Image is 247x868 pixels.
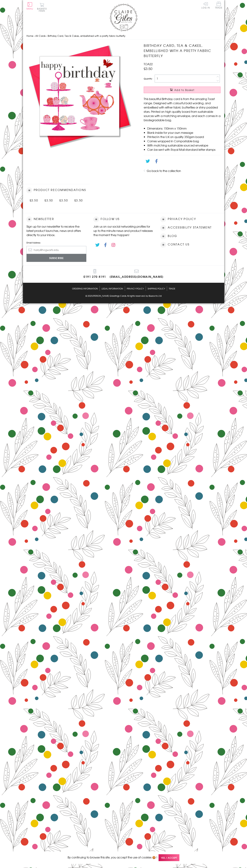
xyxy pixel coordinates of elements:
button: Basket0 items [37,3,47,12]
a: Privacy Policy [168,217,196,221]
li: Can be sent with Royal Mail standard letter stamps [147,147,221,152]
span: £3.50 [59,198,68,202]
a: Legal Information [102,286,123,291]
span: › [34,34,35,37]
span: Birthday Card, Tea & Cakes, embellished with a pretty fabric butterfly [48,34,125,37]
input: harry@hogwarts.edu [26,246,87,254]
a: Trade [215,2,222,9]
span: Trade [215,2,222,9]
a: Log In [201,2,210,9]
h2: Product recommendations [26,188,86,193]
label: Email Address [26,241,87,244]
span: £3.50 [30,198,38,202]
button: Menu [26,2,33,10]
span: Menu [26,7,33,10]
span: Yes, I accept [159,854,179,861]
nav: breadcrumbs [26,32,221,40]
a: Birthday Card, Cakes, Happy Birthday, embellished with a pretty fabric butterfly £3.50 [26,195,41,202]
a: Ordering Information [72,286,98,291]
input: Subscribe [26,254,87,262]
a: [EMAIL_ADDRESS][DOMAIN_NAME] [110,269,163,279]
a: [PERSON_NAME] Greetings Cards [93,294,126,298]
a: All Cards [35,34,46,37]
span: All rights reserved. [127,294,145,297]
a: 0191 270 8191 [84,269,106,279]
a: Birthday Card, Pink, With Love, embellished with a pretty fabric butterfly £3.50 [56,195,71,202]
a: Contact Us [168,242,189,247]
p: This beautiful Birthday card is from the amazing Toast range. Designed with colourful bold wordin... [144,97,221,122]
span: £3.50 [44,198,53,202]
a: Go back to the collection [147,169,181,173]
a: Trade [169,286,175,291]
li: With matching sustainable sourced envelope [147,143,221,147]
a: Privacy Policy [127,286,144,291]
a: Home [26,34,33,37]
a: Birthday Card, Pink Cake, embellished with a pretty fabric butterfly £3.50 [41,195,56,202]
span: Add to Basket [174,88,194,92]
img: Claire Giles Greetings Cards [109,4,138,31]
img: Birthday Card, Tea & Cakes, embellished with a pretty fabric butterfly [26,43,132,149]
li: Dimensions: 150mm x 150mm [147,126,221,130]
a: Accessibility Statement [168,225,212,230]
p: Join us on our social networking profiles for up to the minute news and product releases the mome... [93,224,153,237]
p: Sign up for our newsletter to receive the latest product launches, news and offers directly to yo... [26,224,87,237]
label: Quantity [144,77,152,80]
span: 0 items [39,7,47,12]
h2: Newsletter [26,217,87,222]
li: Comes wrapped in Compostable bag [147,139,221,143]
span: TOA22 [144,62,153,66]
p: © 2025 . [26,294,221,297]
a: Shipping Policy [148,286,165,291]
span: £3.50 [144,66,152,71]
a: by Blueocto Ltd [146,294,162,298]
span: £3.50 [74,198,83,202]
h2: Follow Us [93,217,153,222]
button: Add to Basket [144,87,221,93]
a: Blog [168,234,177,238]
h1: Birthday Card, Tea & Cakes, embellished with a pretty fabric butterfly [144,43,221,58]
li: Blank inside for your own message [147,130,221,135]
li: Printed in the U.K on quality 350gsm board [147,135,221,139]
a: Birthday Card, Pink Flower, Gorgeous, embellished with a pretty fabric butterfly £3.50 [71,195,86,202]
span: › [46,34,47,37]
